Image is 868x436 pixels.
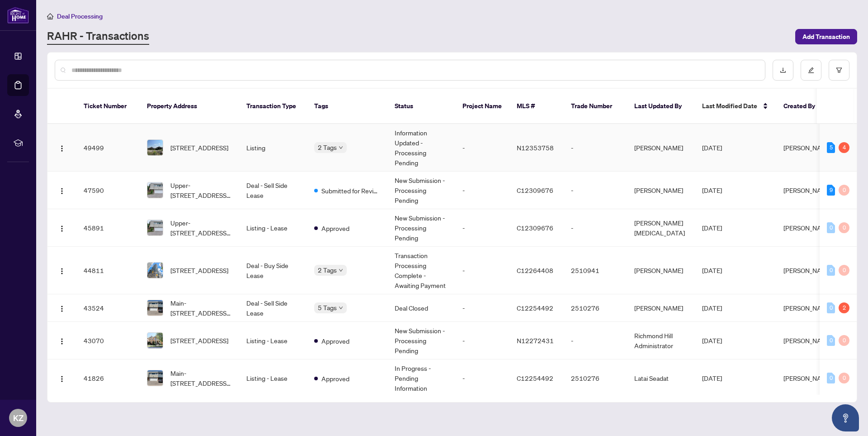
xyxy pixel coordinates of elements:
td: New Submission - Processing Pending [387,172,455,209]
td: 2510941 [564,247,627,294]
td: Deal - Sell Side Lease [239,172,307,209]
div: 5 [827,142,835,153]
td: - [564,322,627,359]
button: Logo [55,220,69,235]
td: Listing - Lease [239,209,307,247]
span: Approved [321,336,349,346]
div: 2 [839,302,849,313]
div: 0 [827,222,835,233]
td: - [455,247,509,294]
td: Listing - Lease [239,322,307,359]
span: Submitted for Review [321,186,380,196]
button: Open asap [832,404,859,431]
th: Status [387,89,455,124]
td: - [455,359,509,397]
td: Listing [239,124,307,172]
img: thumbnail-img [147,220,163,235]
td: Latai Seadat [627,359,695,397]
td: - [455,294,509,322]
span: Main-[STREET_ADDRESS][PERSON_NAME] [170,298,232,318]
td: Deal Closed [387,294,455,322]
td: 45891 [76,209,140,247]
td: New Submission - Processing Pending [387,322,455,359]
th: Last Updated By [627,89,695,124]
span: [STREET_ADDRESS] [170,335,228,345]
button: Logo [55,301,69,315]
td: Information Updated - Processing Pending [387,124,455,172]
img: logo [7,7,29,24]
span: N12353758 [517,144,554,152]
span: [PERSON_NAME] [783,144,832,152]
span: [DATE] [702,224,722,232]
span: 2 Tags [318,265,337,275]
span: [DATE] [702,374,722,382]
img: thumbnail-img [147,263,163,278]
span: Main-[STREET_ADDRESS][PERSON_NAME] [170,368,232,388]
span: filter [836,67,842,73]
span: edit [808,67,814,73]
span: C12309676 [517,224,553,232]
span: down [339,268,343,273]
img: Logo [58,375,66,383]
img: thumbnail-img [147,300,163,316]
td: 41826 [76,359,140,397]
span: KZ [13,412,24,424]
td: 2510276 [564,359,627,397]
th: Last Modified Date [695,89,776,124]
button: Logo [55,183,69,197]
td: - [455,322,509,359]
span: [DATE] [702,336,722,345]
span: [DATE] [702,266,722,274]
button: Add Transaction [795,29,857,44]
span: [PERSON_NAME] [783,224,832,232]
span: [PERSON_NAME] [783,336,832,345]
td: Richmond Hill Administrator [627,322,695,359]
td: - [564,124,627,172]
div: 0 [827,265,835,276]
td: - [455,209,509,247]
span: down [339,306,343,310]
a: RAHR - Transactions [47,29,149,45]
div: 0 [827,335,835,346]
img: Logo [58,305,66,312]
span: Last Modified Date [702,101,757,111]
span: C12254492 [517,304,553,312]
button: Logo [55,140,69,155]
span: [DATE] [702,144,722,152]
span: 5 Tags [318,302,337,313]
td: - [455,124,509,172]
img: thumbnail-img [147,370,163,386]
td: Deal - Sell Side Lease [239,294,307,322]
span: home [47,13,53,19]
span: C12254492 [517,374,553,382]
span: [PERSON_NAME] [783,266,832,274]
div: 0 [839,265,849,276]
th: MLS # [509,89,564,124]
img: thumbnail-img [147,182,163,198]
td: 47590 [76,172,140,209]
td: In Progress - Pending Information [387,359,455,397]
th: Ticket Number [76,89,140,124]
img: Logo [58,145,66,152]
th: Project Name [455,89,509,124]
td: Transaction Processing Complete - Awaiting Payment [387,247,455,294]
span: [STREET_ADDRESS] [170,143,228,153]
span: [STREET_ADDRESS] [170,265,228,275]
div: 4 [839,142,849,153]
td: [PERSON_NAME][MEDICAL_DATA] [627,209,695,247]
span: [DATE] [702,304,722,312]
img: Logo [58,187,66,195]
span: [PERSON_NAME] [783,374,832,382]
span: Upper-[STREET_ADDRESS][PERSON_NAME] [170,180,232,200]
th: Created By [776,89,830,124]
td: [PERSON_NAME] [627,247,695,294]
th: Transaction Type [239,89,307,124]
td: 2510276 [564,294,627,322]
img: Logo [58,225,66,232]
button: edit [801,60,821,81]
th: Tags [307,89,387,124]
span: Upper-[STREET_ADDRESS][PERSON_NAME] [170,218,232,238]
th: Trade Number [564,89,627,124]
td: 44811 [76,247,140,294]
img: thumbnail-img [147,333,163,348]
